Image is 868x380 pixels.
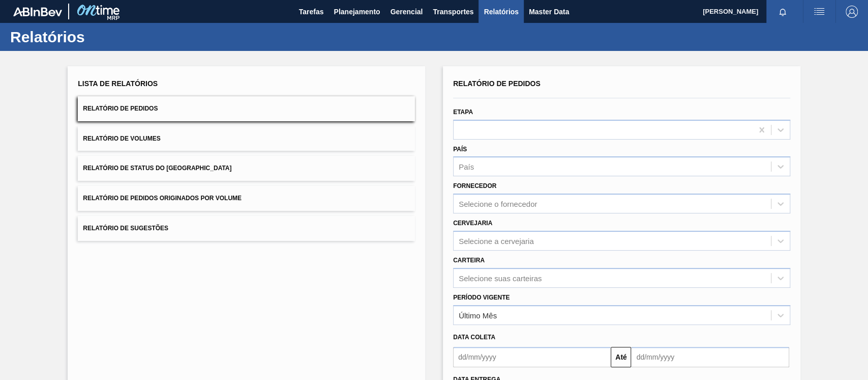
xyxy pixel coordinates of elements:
[334,6,380,18] span: Planejamento
[83,195,242,202] span: Relatório de Pedidos Originados por Volume
[83,105,158,112] span: Relatório de Pedidos
[78,79,158,88] span: Lista de Relatórios
[459,274,542,282] div: Selecione suas carteiras
[459,162,474,171] div: País
[453,347,611,367] input: dd/mm/yyyy
[83,135,160,142] span: Relatório de Volumes
[391,6,423,18] span: Gerencial
[453,257,485,264] label: Carteira
[453,294,510,301] label: Período Vigente
[459,311,497,319] div: Último Mês
[611,347,631,367] button: Até
[10,31,191,43] h1: Relatórios
[78,156,415,181] button: Relatório de Status do [GEOGRAPHIC_DATA]
[453,108,473,116] label: Etapa
[453,334,495,341] span: Data coleta
[83,165,231,172] span: Relatório de Status do [GEOGRAPHIC_DATA]
[78,216,415,241] button: Relatório de Sugestões
[453,182,496,189] label: Fornecedor
[433,6,473,18] span: Transportes
[453,220,492,227] label: Cervejaria
[766,5,799,19] button: Notificações
[846,6,858,18] img: Logout
[453,146,467,153] label: País
[631,347,789,367] input: dd/mm/yyyy
[529,6,569,18] span: Master Data
[813,6,825,18] img: userActions
[83,225,168,232] span: Relatório de Sugestões
[299,6,324,18] span: Tarefas
[78,186,415,211] button: Relatório de Pedidos Originados por Volume
[78,96,415,121] button: Relatório de Pedidos
[13,7,62,16] img: TNhmsLtSVTkK8tSr43FrP2fwEKptu5GPRR3wAAAABJRU5ErkJggg==
[78,126,415,151] button: Relatório de Volumes
[484,6,518,18] span: Relatórios
[459,200,537,208] div: Selecione o fornecedor
[453,79,541,88] span: Relatório de Pedidos
[459,236,534,245] div: Selecione a cervejaria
